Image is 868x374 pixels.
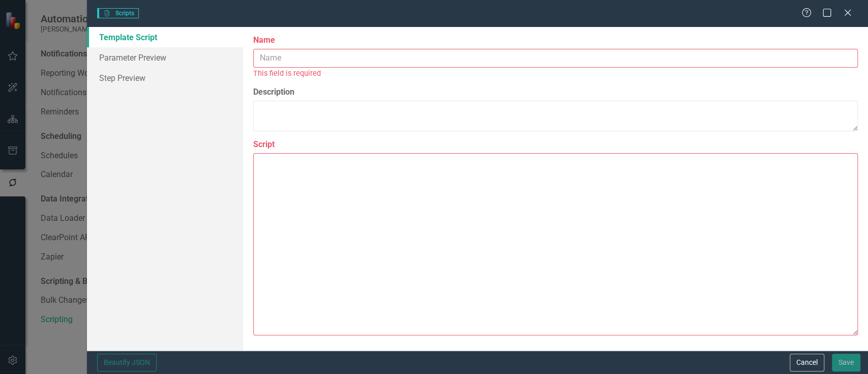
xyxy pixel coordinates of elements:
a: Step Preview [87,68,243,88]
span: Scripts [97,8,139,18]
a: Parameter Preview [87,47,243,68]
button: Cancel [790,354,824,371]
label: Description [253,87,858,98]
div: This field is required [253,68,858,79]
label: Script [253,139,858,151]
button: Beautify JSON [97,354,157,371]
input: Name [253,49,858,68]
label: Name [253,35,858,46]
a: Template Script [87,27,243,47]
button: Save [832,354,860,371]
